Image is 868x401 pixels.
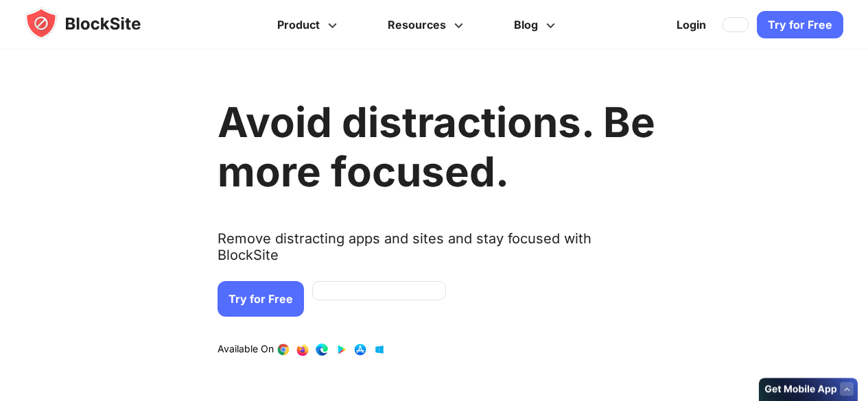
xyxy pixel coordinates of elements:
[668,8,714,41] a: Login
[218,97,655,196] h1: Avoid distractions. Be more focused.
[218,281,304,317] a: Try for Free
[25,7,167,40] img: blocksite-icon.5d769676.svg
[218,343,274,356] text: Available On
[218,230,655,274] text: Remove distracting apps and sites and stay focused with BlockSite
[757,11,843,38] a: Try for Free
